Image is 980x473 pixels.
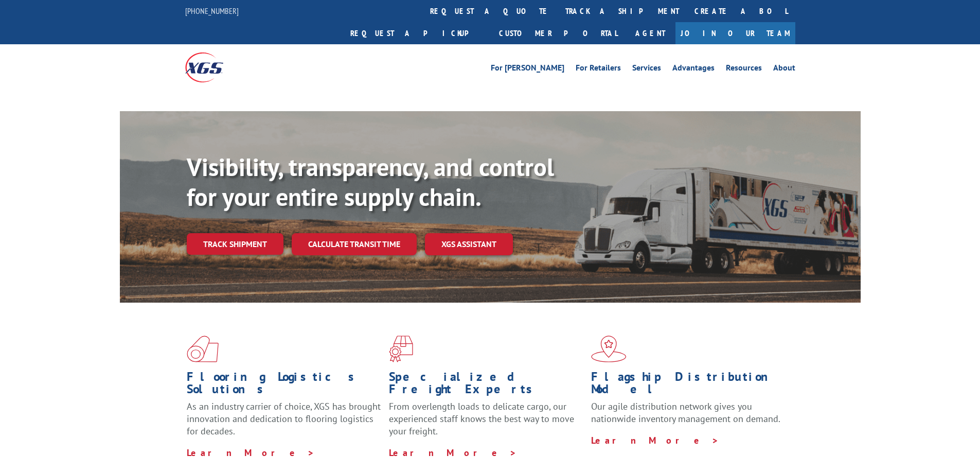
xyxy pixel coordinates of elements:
[187,151,554,213] b: Visibility, transparency, and control for your entire supply chain.
[632,64,661,75] a: Services
[185,6,239,16] a: [PHONE_NUMBER]
[425,233,513,255] a: XGS ASSISTANT
[187,336,219,362] img: xgs-icon-total-supply-chain-intelligence-red
[389,400,583,446] p: From overlength loads to delicate cargo, our experienced staff knows the best way to move your fr...
[591,336,627,362] img: xgs-icon-flagship-distribution-model-red
[292,233,417,255] a: Calculate transit time
[187,447,315,459] a: Learn More >
[389,336,413,362] img: xgs-icon-focused-on-flooring-red
[187,371,381,400] h1: Flooring Logistics Solutions
[672,64,715,75] a: Advantages
[343,22,491,44] a: Request a pickup
[389,371,583,400] h1: Specialized Freight Experts
[491,22,625,44] a: Customer Portal
[187,233,283,255] a: Track shipment
[675,22,795,44] a: Join Our Team
[591,400,780,425] span: Our agile distribution network gives you nationwide inventory management on demand.
[591,434,719,446] a: Learn More >
[187,400,381,437] span: As an industry carrier of choice, XGS has brought innovation and dedication to flooring logistics...
[726,64,762,75] a: Resources
[773,64,795,75] a: About
[625,22,675,44] a: Agent
[576,64,621,75] a: For Retailers
[491,64,564,75] a: For [PERSON_NAME]
[591,371,786,400] h1: Flagship Distribution Model
[389,447,517,459] a: Learn More >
